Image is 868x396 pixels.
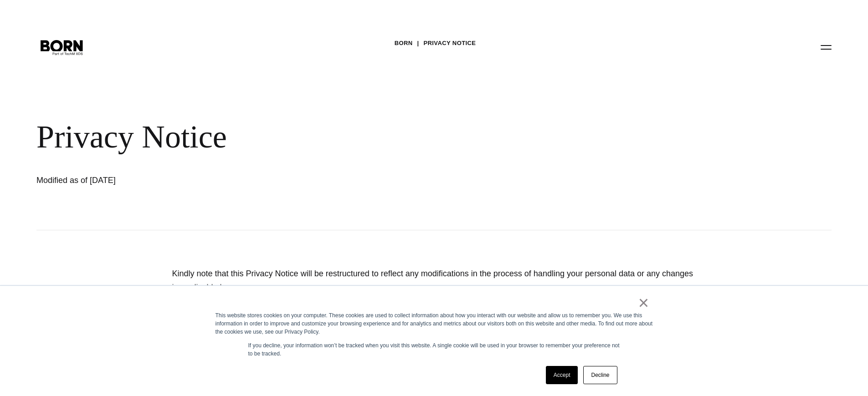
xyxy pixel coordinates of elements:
a: Privacy Notice [424,36,476,50]
div: Privacy Notice [36,118,556,156]
a: Accept [546,366,578,384]
a: × [638,299,649,307]
p: Kindly note that this Privacy Notice will be restructured to reflect any modifications in the pro... [172,267,696,294]
h1: Modified as of [DATE] [36,174,310,187]
a: BORN [395,36,413,50]
div: This website stores cookies on your computer. These cookies are used to collect information about... [216,311,653,336]
p: If you decline, your information won’t be tracked when you visit this website. A single cookie wi... [248,341,620,358]
a: Decline [583,366,617,384]
button: Open [815,37,837,56]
